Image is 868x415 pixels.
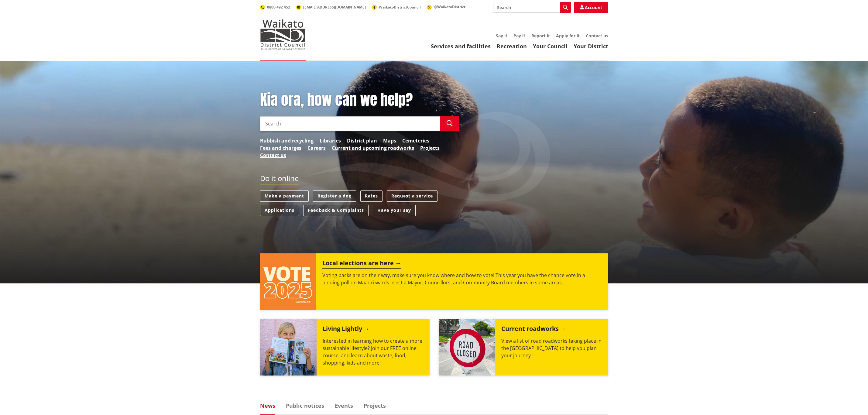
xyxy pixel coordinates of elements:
[383,137,396,144] a: Maps
[531,33,550,39] a: Report it
[347,137,377,144] a: District plan
[260,403,275,408] a: News
[260,144,301,152] a: Fees and charges
[335,403,353,408] a: Events
[323,337,424,366] p: Interested in learning how to create a more sustainable lifestyle? Join our FREE online course, a...
[260,319,430,376] a: Living Lightly Interested in learning how to create a more sustainable lifestyle? Join our FREE o...
[586,33,608,39] a: Contact us
[439,319,608,376] a: Current roadworks View a list of road roadworks taking place in the [GEOGRAPHIC_DATA] to help you...
[303,205,369,216] a: Feedback & Complaints
[496,33,507,39] a: Say it
[501,337,602,359] p: View a list of road roadworks taking place in the [GEOGRAPHIC_DATA] to help you plan your journey.
[260,5,290,10] a: 0800 492 452
[556,33,580,39] a: Apply for it
[296,5,366,10] a: [EMAIL_ADDRESS][DOMAIN_NAME]
[431,43,491,50] a: Services and facilities
[533,43,568,50] a: Your Council
[322,259,401,269] h2: Local elections are here
[286,403,324,408] a: Public notices
[260,152,286,159] a: Contact us
[427,4,465,9] a: @WaikatoDistrict
[267,5,290,10] span: 0800 492 452
[307,144,326,152] a: Careers
[574,2,608,13] a: Account
[373,205,416,216] a: Have your say
[260,19,306,50] img: Waikato District Council - Te Kaunihera aa Takiwaa o Waikato
[322,272,602,286] p: Voting packs are on their way, make sure you know where and how to vote! This year you have the c...
[372,5,421,10] a: WaikatoDistrictCouncil
[260,174,299,185] h2: Do it online
[260,319,317,376] img: Mainstream Green Workshop Series
[420,144,440,152] a: Projects
[332,144,414,152] a: Current and upcoming roadworks
[320,137,341,144] a: Libraries
[260,116,440,131] input: Search input
[501,325,566,334] h2: Current roadworks
[574,43,608,50] a: Your District
[360,190,383,202] a: Rates
[402,137,429,144] a: Cemeteries
[439,319,495,376] img: Road closed sign
[260,253,317,310] img: Vote 2025
[387,190,437,202] a: Request a service
[260,205,299,216] a: Applications
[364,403,386,408] a: Projects
[313,190,356,202] a: Register a dog
[260,91,459,109] h1: Kia ora, how can we help?
[497,43,527,50] a: Recreation
[379,5,421,10] span: WaikatoDistrictCouncil
[260,137,314,144] a: Rubbish and recycling
[260,253,608,310] a: Local elections are here Voting packs are on their way, make sure you know where and how to vote!...
[303,5,366,10] span: [EMAIL_ADDRESS][DOMAIN_NAME]
[260,190,309,202] a: Make a payment
[513,33,525,39] a: Pay it
[493,2,571,13] input: Search input
[323,325,369,334] h2: Living Lightly
[434,4,465,9] span: @WaikatoDistrict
